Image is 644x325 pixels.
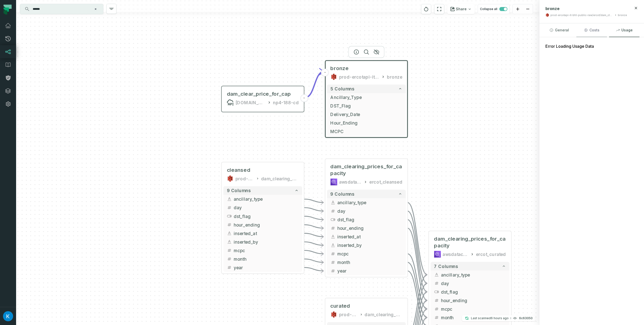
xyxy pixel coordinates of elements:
g: Edge from b127bf2b5caa40a6bcbf909b17a93086 to 19ca3d582ee357f36d1e41880f53326d [408,254,427,309]
span: hour_ending [234,222,299,228]
span: string [227,231,232,236]
img: avatar of Kosta Shougaev [3,311,13,321]
button: General [544,23,574,37]
div: awsdatacatalog [442,251,468,258]
button: ancillary_type [431,270,509,279]
span: float [227,248,232,253]
span: string [330,243,335,248]
button: day [431,279,509,288]
div: bronze [387,73,402,80]
button: dst_flag [223,212,302,221]
span: inserted_at [234,230,299,237]
span: float [434,306,439,311]
span: dst_flag [337,216,403,223]
span: inserted_at [337,234,403,240]
div: bronze [618,13,627,17]
button: day [223,203,302,212]
span: inserted_by [234,239,299,245]
button: Clear search query [93,7,98,12]
span: dam_clearing_prices_for_capacity [330,163,402,177]
span: DST_Flag [330,103,402,109]
span: integer [434,281,439,286]
button: ancillary_type [327,198,406,207]
span: integer [330,260,335,265]
button: inserted_by [223,238,302,246]
span: boolean [434,289,439,294]
span: hour_ending [337,225,403,232]
span: bronze [330,65,349,72]
button: mcpc [431,305,509,313]
button: Share [447,4,475,14]
g: Edge from 68a3c222fa6486ac3015962335e180f6 to b127bf2b5caa40a6bcbf909b17a93086 [304,242,324,245]
span: cleansed [227,167,251,173]
span: dst_flag [441,289,506,295]
span: integer [434,315,439,320]
g: Edge from 68a3c222fa6486ac3015962335e180f6 to b127bf2b5caa40a6bcbf909b17a93086 [304,225,324,228]
button: dst_flag [327,215,406,224]
span: mcpc [234,247,299,254]
span: ancillary_type [337,199,403,206]
span: integer [227,222,232,227]
g: Edge from 68a3c222fa6486ac3015962335e180f6 to b127bf2b5caa40a6bcbf909b17a93086 [304,259,324,262]
g: Edge from b127bf2b5caa40a6bcbf909b17a93086 to 19ca3d582ee357f36d1e41880f53326d [408,228,427,300]
button: inserted_at [327,232,406,241]
button: mcpc [327,249,406,258]
span: integer [227,256,232,261]
div: ercot_cleansed [369,179,402,185]
div: awsdatacatalog [339,179,362,185]
div: Error Loading Usage Data [539,37,644,55]
span: Delivery_Date [330,111,402,118]
span: ancillary_type [441,272,506,278]
button: DST_Flag [327,101,406,110]
button: dst_flag [431,288,509,296]
div: dam_clearing_prices_for_capacity [261,175,299,182]
span: mcpc [441,306,506,312]
g: Edge from 68a3c222fa6486ac3015962335e180f6 to b127bf2b5caa40a6bcbf909b17a93086 [304,233,324,237]
div: dam_clearing_prices_for_capacity [365,311,402,318]
div: prod-ercotapi-it-bhl-public-raw/ercot/dam_clearing_prices_for_capacity [550,13,613,17]
button: Costs [576,23,607,37]
g: Edge from b127bf2b5caa40a6bcbf909b17a93086 to 19ca3d582ee357f36d1e41880f53326d [408,220,427,292]
span: year [337,268,403,274]
g: Edge from 68a3c222fa6486ac3015962335e180f6 to b127bf2b5caa40a6bcbf909b17a93086 [304,199,324,203]
button: month [223,255,302,263]
span: float [330,251,335,256]
span: integer [227,265,232,270]
button: Usage [609,23,639,37]
g: Edge from 68a3c222fa6486ac3015962335e180f6 to b127bf2b5caa40a6bcbf909b17a93086 [304,208,324,211]
button: month [327,258,406,267]
div: prod-ercotapi-it-bhl-public-cleansed/ercot [235,175,254,182]
g: Edge from f58054ffcf35006b1a347e0db689d788 to f7ffceaadef90cf6894ed68b84e7aa7c [306,72,324,97]
h4: 6c63050 [519,317,533,320]
g: Edge from b127bf2b5caa40a6bcbf909b17a93086 to 19ca3d582ee357f36d1e41880f53326d [408,211,427,283]
span: integer [330,268,335,273]
span: mcpc [337,251,403,257]
span: day [441,280,506,287]
span: month [337,259,403,266]
g: Edge from 68a3c222fa6486ac3015962335e180f6 to b127bf2b5caa40a6bcbf909b17a93086 [304,267,324,271]
span: boolean [330,217,335,222]
span: integer [330,208,335,213]
button: - [300,94,308,102]
span: string [434,272,439,277]
button: zoom out [523,4,533,14]
span: curated [330,303,350,309]
span: Hour_Ending [330,120,402,126]
span: day [234,204,299,211]
button: ancillary_type [223,195,302,203]
button: hour_ending [327,224,406,232]
span: string [330,200,335,205]
button: month [431,313,509,322]
p: Last scanned [471,316,509,321]
button: hour_ending [223,221,302,229]
button: - [321,69,329,76]
span: boolean [227,213,232,219]
span: dam_clearing_prices_for_capacity [434,235,506,249]
button: Last scanned[DATE] 11:30:36 AM6c63050 [462,315,536,321]
button: day [327,207,406,215]
button: inserted_at [223,229,302,238]
button: mcpc [223,246,302,255]
span: ancillary_type [234,196,299,202]
span: Ancillary_Type [330,94,402,101]
span: 9 columns [227,188,251,193]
